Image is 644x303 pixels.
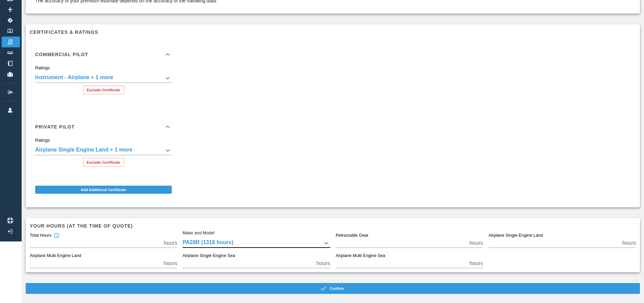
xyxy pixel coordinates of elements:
[35,137,50,143] label: Ratings
[30,253,81,259] label: Airplane Multi Engine Land
[35,186,172,194] button: Add Additional Certificate
[35,146,172,155] div: Instrument - Airplane + 1 more
[336,233,368,239] label: Retractable Gear
[83,86,124,94] button: Exclude Certificate
[470,259,483,267] p: hours
[30,116,177,138] div: Private Pilot
[35,73,172,83] div: Instrument - Airplane + 1 more
[26,283,640,294] button: Confirm
[30,28,636,36] h6: Certificates & Ratings
[83,158,124,167] button: Exclude Certificate
[30,222,636,230] h6: Your hours (at the time of quote)
[30,138,177,172] div: Private Pilot
[53,233,59,239] svg: Total hours in fixed-wing aircraft
[30,44,177,65] div: Commercial Pilot
[316,259,330,267] p: hours
[488,233,543,239] label: Airplane Single Engine Land
[336,253,385,259] label: Airplane Multi Engine Sea
[183,253,235,259] label: Airplane Single Engine Sea
[164,259,177,267] p: hours
[30,233,59,239] div: Total Hours
[470,239,483,247] p: hours
[164,239,177,247] p: hours
[35,65,50,71] label: Ratings
[35,52,88,57] h6: Commercial Pilot
[622,239,636,247] p: hours
[183,238,330,248] div: PA28R (1318 hours)
[183,230,214,236] label: Make and Model
[35,124,75,129] h6: Private Pilot
[30,65,177,100] div: Commercial Pilot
